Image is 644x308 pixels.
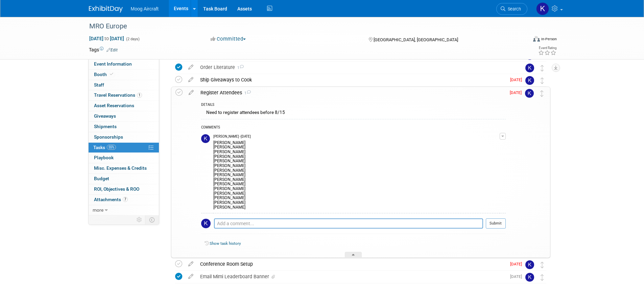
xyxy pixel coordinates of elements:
[185,77,197,83] a: edit
[213,139,500,210] div: [PERSON_NAME] [PERSON_NAME] [PERSON_NAME] [PERSON_NAME] [PERSON_NAME] [PERSON_NAME] [PERSON_NAME]...
[510,77,525,82] span: [DATE]
[197,271,506,282] div: Email Mimi Leaderboard Banner
[185,261,197,267] a: edit
[94,165,147,171] span: Misc. Expenses & Credits
[201,108,506,119] div: Need to register attendees before 8/15
[123,197,128,202] span: 7
[89,6,123,13] img: ExhibitDay
[94,92,142,98] span: Travel Reservations
[505,6,521,11] span: Search
[208,35,248,43] button: Committed
[185,64,197,70] a: edit
[536,2,549,15] img: Kelsey Blackley
[540,90,544,97] i: Move task
[213,134,251,139] span: [PERSON_NAME] - [DATE]
[89,46,118,53] td: Tags
[235,66,244,70] span: 1
[201,124,506,132] div: COMMENTS
[94,186,139,192] span: ROI, Objectives & ROO
[89,80,159,90] a: Staff
[89,122,159,132] a: Shipments
[89,59,159,69] a: Event Information
[538,46,556,50] div: Event Rating
[541,262,544,268] i: Move task
[94,82,104,88] span: Staff
[197,258,506,270] div: Conference Room Setup
[94,176,109,181] span: Budget
[145,215,159,224] td: Toggle Event Tabs
[89,163,159,173] a: Misc. Expenses & Credits
[93,207,103,213] span: more
[89,195,159,205] a: Attachments7
[525,273,534,282] img: Kelsey Blackley
[185,90,197,96] a: edit
[103,36,110,41] span: to
[496,3,527,15] a: Search
[89,184,159,194] a: ROI, Objectives & ROO
[93,145,116,150] span: Tasks
[201,134,210,143] img: Kelsey Blackley
[525,260,534,269] img: Kathryn Germony
[525,76,534,85] img: Kelsey Blackley
[107,145,116,150] span: 55%
[131,6,159,11] span: Moog Aircraft
[525,89,534,98] img: Kelsey Blackley
[137,93,142,98] span: 1
[94,124,117,129] span: Shipments
[487,35,557,45] div: Event Format
[134,215,145,224] td: Personalize Event Tab Strip
[197,87,506,98] div: Register Attendees
[94,197,128,202] span: Attachments
[89,90,159,100] a: Travel Reservations1
[125,37,140,41] span: (2 days)
[185,274,197,280] a: edit
[94,134,123,140] span: Sponsorships
[541,77,544,84] i: Move task
[89,174,159,184] a: Budget
[201,102,506,108] div: DETAILS
[94,103,134,108] span: Asset Reservations
[94,155,114,160] span: Playbook
[89,153,159,163] a: Playbook
[89,111,159,121] a: Giveaways
[525,64,534,72] img: Kelsey Blackley
[89,205,159,215] a: more
[510,274,525,279] span: [DATE]
[110,72,113,76] i: Booth reservation complete
[89,70,159,80] a: Booth
[89,143,159,153] a: Tasks55%
[486,218,506,229] button: Submit
[106,48,118,52] a: Edit
[510,90,525,95] span: [DATE]
[94,72,115,77] span: Booth
[89,35,124,42] span: [DATE] [DATE]
[210,241,241,246] a: Show task history
[94,113,116,119] span: Giveaways
[374,37,458,42] span: [GEOGRAPHIC_DATA], [GEOGRAPHIC_DATA]
[197,62,512,73] div: Order Literature
[533,36,540,42] img: Format-Inperson.png
[197,74,506,86] div: Ship Giveaways to Cook
[94,61,132,67] span: Event Information
[541,65,544,71] i: Move task
[541,37,557,42] div: In-Person
[201,219,211,228] img: Kelsey Blackley
[510,262,525,266] span: [DATE]
[242,91,251,95] span: 1
[89,132,159,142] a: Sponsorships
[541,274,544,281] i: Move task
[87,20,517,32] div: MRO Europe
[89,101,159,111] a: Asset Reservations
